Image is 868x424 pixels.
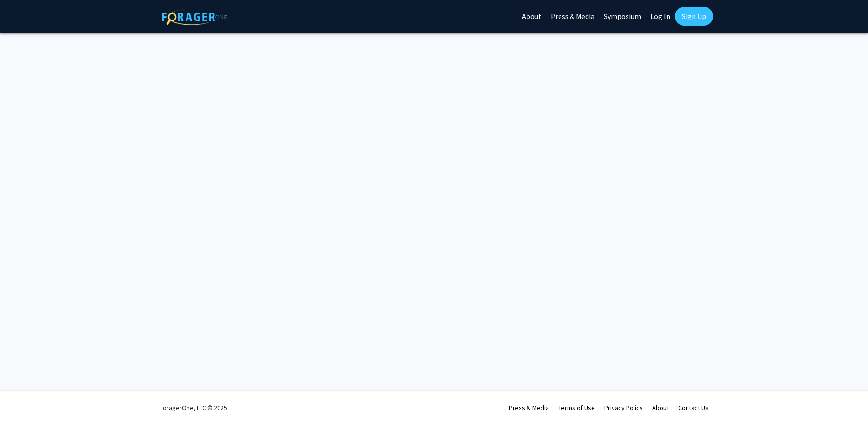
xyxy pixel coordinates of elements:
[162,9,227,25] img: ForagerOne Logo
[675,7,713,26] a: Sign Up
[160,391,227,424] div: ForagerOne, LLC © 2025
[509,404,549,412] a: Press & Media
[678,404,708,412] a: Contact Us
[604,404,643,412] a: Privacy Policy
[558,404,595,412] a: Terms of Use
[652,404,669,412] a: About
